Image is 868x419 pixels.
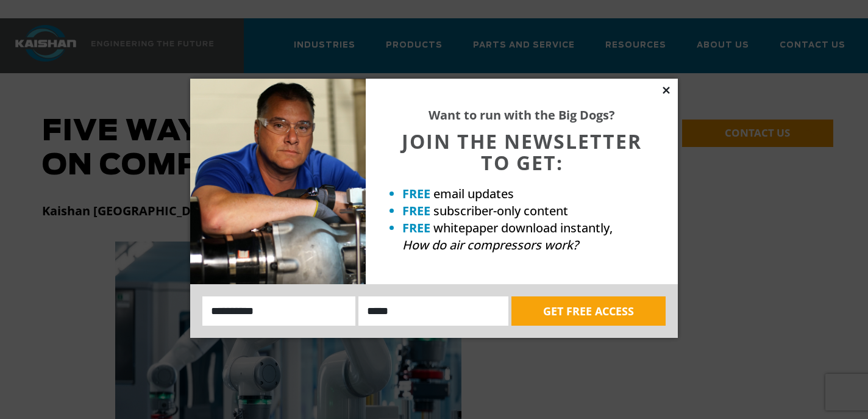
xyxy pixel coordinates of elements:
[433,185,514,202] span: email updates
[202,296,355,326] input: Name:
[429,107,615,123] strong: Want to run with the Big Dogs?
[358,296,508,326] input: Email
[511,296,666,326] button: GET FREE ACCESS
[402,185,430,202] strong: FREE
[433,202,568,219] span: subscriber-only content
[433,220,613,236] span: whitepaper download instantly,
[402,220,430,236] strong: FREE
[402,202,430,219] strong: FREE
[402,128,642,176] span: JOIN THE NEWSLETTER TO GET:
[661,85,672,96] button: Close
[402,237,578,253] em: How do air compressors work?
